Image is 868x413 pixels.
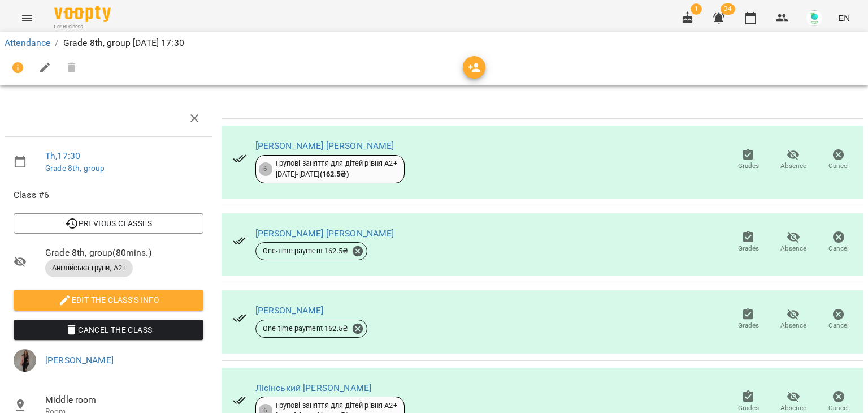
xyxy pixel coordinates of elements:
a: Th , 17:30 [45,150,80,161]
span: 1 [691,3,702,15]
span: Grades [738,403,759,413]
a: [PERSON_NAME] [255,305,324,316]
span: Cancel [828,403,849,413]
a: [PERSON_NAME] [PERSON_NAME] [255,228,394,239]
span: Grades [738,244,759,253]
span: Англійська групи, A2+ [45,263,133,273]
button: Menu [14,5,41,32]
button: Cancel the class [14,320,203,340]
span: For Business [54,23,111,31]
button: Cancel [816,304,861,335]
button: EN [834,7,854,28]
span: Previous Classes [23,217,194,230]
img: bbf80086e43e73aae20379482598e1e8.jpg [806,10,822,26]
a: [PERSON_NAME] [45,355,114,365]
span: One-time payment 162.5 ₴ [256,246,355,256]
nav: breadcrumb [5,36,863,50]
button: Edit the class's Info [14,290,203,310]
span: Edit the class's Info [23,293,194,307]
div: One-time payment 162.5₴ [255,320,367,338]
span: Cancel the class [23,323,194,337]
div: 6 [259,162,272,176]
img: 5a196e5a3ecece01ad28c9ee70ffa9da.jpg [14,349,36,372]
button: Cancel [816,226,861,258]
span: Absence [780,403,806,413]
button: Previous Classes [14,213,203,234]
span: Cancel [828,321,849,330]
li: / [55,36,58,50]
div: One-time payment 162.5₴ [255,242,367,260]
span: Absence [780,244,806,253]
a: Attendance [5,37,50,48]
button: Cancel [816,144,861,176]
b: ( 162.5 ₴ ) [320,170,349,178]
button: Grades [726,226,771,258]
button: Grades [726,144,771,176]
span: Cancel [828,161,849,171]
p: Grade 8th, group [DATE] 17:30 [63,36,184,50]
span: 34 [721,3,735,15]
span: Middle room [45,393,203,407]
div: Групові заняття для дітей рівня A2+ [DATE] - [DATE] [276,158,397,179]
img: Voopty Logo [54,6,111,22]
button: Absence [771,144,816,176]
span: EN [838,12,850,24]
a: [PERSON_NAME] [PERSON_NAME] [255,140,394,151]
a: Лісінський [PERSON_NAME] [255,382,372,393]
span: Cancel [828,244,849,253]
span: Absence [780,161,806,171]
span: Absence [780,321,806,330]
button: Absence [771,304,816,335]
span: One-time payment 162.5 ₴ [256,324,355,334]
button: Grades [726,304,771,335]
span: Grades [738,161,759,171]
span: Class #6 [14,188,203,202]
a: Grade 8th, group [45,164,105,173]
button: Absence [771,226,816,258]
span: Grade 8th, group ( 80 mins. ) [45,246,203,260]
span: Grades [738,321,759,330]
